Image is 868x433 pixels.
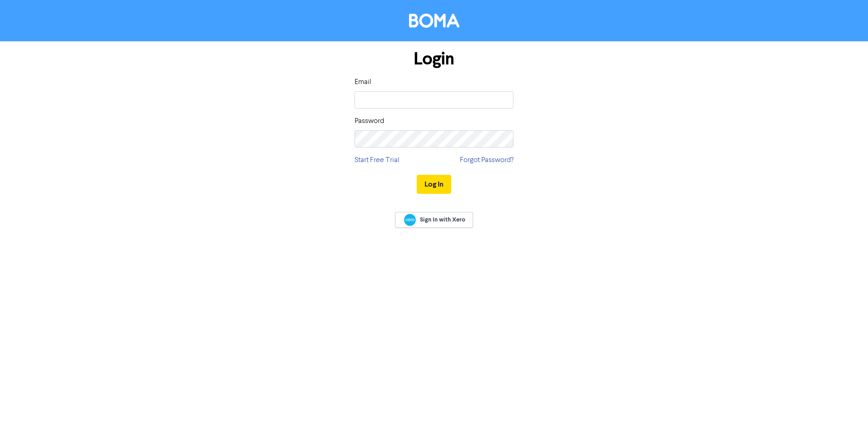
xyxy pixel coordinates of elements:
a: Sign In with Xero [395,212,473,228]
h1: Login [355,49,513,69]
img: Xero logo [404,214,416,226]
img: BOMA Logo [409,14,459,28]
button: Log In [417,175,451,194]
span: Sign In with Xero [420,216,465,224]
label: Email [355,77,371,88]
a: Forgot Password? [460,155,513,166]
label: Password [355,116,384,127]
a: Start Free Trial [355,155,399,166]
